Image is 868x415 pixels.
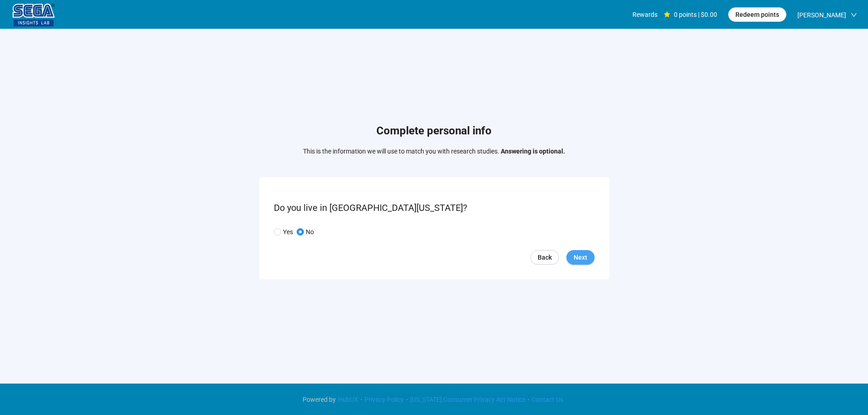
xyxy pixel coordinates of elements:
[501,148,565,155] strong: Answering is optional.
[283,227,293,237] p: Yes
[566,250,595,265] button: Next
[408,396,528,403] a: [US_STATE] Consumer Privacy Act Notice
[735,10,779,20] span: Redeem points
[530,250,559,265] a: Back
[851,12,857,18] span: down
[303,396,336,403] span: Powered by
[336,396,360,403] a: HubUX
[303,395,565,405] div: · · ·
[574,252,587,262] span: Next
[306,227,314,237] p: No
[529,396,565,403] a: Contact Us
[664,11,670,18] span: star
[538,252,552,262] span: Back
[274,201,595,215] p: Do you live in [GEOGRAPHIC_DATA][US_STATE]?
[362,396,406,403] a: Privacy Policy
[303,146,565,156] p: This is the information we will use to match you with research studies.
[303,123,565,140] h1: Complete personal info
[797,0,846,30] span: [PERSON_NAME]
[728,7,786,22] button: Redeem points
